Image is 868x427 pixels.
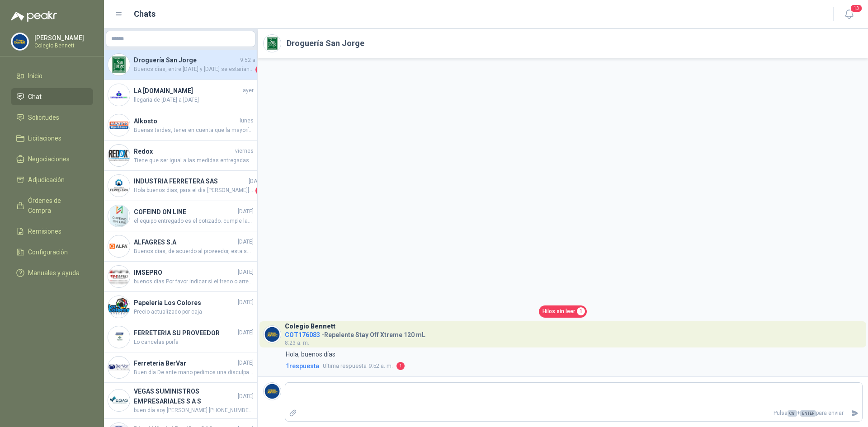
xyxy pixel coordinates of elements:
a: Adjudicación [11,171,93,188]
img: Company Logo [264,35,281,52]
span: Buenos días, entre [DATE] y [DATE] se estarían entregando, hay un retraso en las entregas [134,65,254,74]
span: Precio actualizado por caja [134,308,254,316]
img: Company Logo [108,54,130,75]
button: Enviar [847,405,862,421]
a: Chat [11,88,93,105]
span: viernes [235,147,254,155]
img: Company Logo [108,296,130,318]
h4: Ferreteria BerVar [134,358,236,368]
a: Company LogoFerreteria BerVar[DATE]Buen día De ante mano pedimos una disculpa por lo sucedido, no... [104,352,257,383]
span: Buenos dias, de acuerdo al proveedor, esta semana estarán recogiendo la silla. [134,247,254,256]
span: 9:52 a. m. [323,361,393,371]
span: Negociaciones [28,154,70,164]
span: Solicitudes [28,113,59,122]
img: Logo peakr [11,11,57,22]
img: Company Logo [108,205,130,227]
a: Company LogoVEGAS SUMINISTROS EMPRESARIALES S A S[DATE]buen día soy [PERSON_NAME] [PHONE_NUMBER] ... [104,383,257,419]
span: 1 [577,307,585,315]
a: Órdenes de Compra [11,192,93,219]
a: Company LogoFERRETERIA SU PROVEEDOR[DATE]Lo cancelas porfa [104,322,257,352]
img: Company Logo [108,114,130,136]
img: Company Logo [108,235,130,257]
h2: Droguería San Jorge [287,37,364,50]
img: Company Logo [264,383,281,400]
span: llegaria de [DATE] a [DATE] [134,96,254,104]
img: Company Logo [11,33,28,50]
span: Inicio [28,71,42,81]
span: [DATE] [238,268,254,277]
a: Solicitudes [11,109,93,126]
span: Adjudicación [28,175,65,185]
p: Pulsa + para enviar [301,405,848,421]
a: Configuración [11,244,93,261]
a: Company LogoALFAGRES S.A[DATE]Buenos dias, de acuerdo al proveedor, esta semana estarán recogiend... [104,231,257,262]
h3: Colegio Bennett [285,324,335,329]
h4: COFEIND ON LINE [134,207,236,217]
p: [PERSON_NAME] [34,35,91,41]
span: Buenas tardes, tener en cuenta que la mayoría [PERSON_NAME] NO FROST son Eficiencia Energetica B [134,126,254,135]
span: Órdenes de Compra [28,196,85,216]
h4: Droguería San Jorge [134,55,238,65]
h4: Redox [134,146,233,156]
img: Company Logo [108,266,130,287]
span: 9:52 a. m. [240,56,264,65]
h4: INDUSTRIA FERRETERA SAS [134,176,247,186]
a: Company LogoINDUSTRIA FERRETERA SAS[DATE]Hola buenos dias, para el dia [PERSON_NAME][DATE] en la ... [104,171,257,201]
h4: Alkosto [134,116,238,126]
a: Company LogoPapeleria Los Colores[DATE]Precio actualizado por caja [104,292,257,322]
a: Company LogoCOFEIND ON LINE[DATE]el equipo entregado es el cotizado. cumple las caracteriscas env... [104,201,257,231]
span: [DATE] [238,238,254,246]
a: Company LogoRedoxviernesTiene que ser igual a las medidas entregadas. [104,141,257,171]
span: Buen día De ante mano pedimos una disculpa por lo sucedido, novedad de la cotizacion el valor es ... [134,368,254,377]
h1: Chats [134,8,156,20]
a: Licitaciones [11,130,93,147]
span: Tiene que ser igual a las medidas entregadas. [134,156,254,165]
span: buen día soy [PERSON_NAME] [PHONE_NUMBER] whatsapp [134,406,254,415]
span: [DATE] [249,177,264,186]
button: 13 [841,6,857,23]
span: Manuales y ayuda [28,268,80,278]
span: [DATE] [238,359,254,367]
span: 1 [255,65,264,74]
span: [DATE] [238,392,254,401]
p: Hola, buenos días [286,349,335,359]
span: lunes [240,117,254,125]
span: Configuración [28,247,68,257]
span: el equipo entregado es el cotizado. cumple las caracteriscas enviadas y solicitadas aplica igualm... [134,217,254,225]
a: Company LogoDroguería San Jorge9:52 a. m.Buenos días, entre [DATE] y [DATE] se estarían entregand... [104,50,257,80]
h4: ALFAGRES S.A [134,237,236,247]
span: ayer [243,86,254,95]
span: Remisiones [28,226,61,236]
img: Company Logo [264,326,281,343]
span: Licitaciones [28,133,61,143]
h4: VEGAS SUMINISTROS EMPRESARIALES S A S [134,386,236,406]
h4: - Repelente Stay Off Xtreme 120 mL [285,329,425,338]
h4: LA [DOMAIN_NAME] [134,86,241,96]
img: Company Logo [108,326,130,348]
a: 1respuestaUltima respuesta9:52 a. m.1 [284,361,863,371]
span: 1 respuesta [286,361,319,371]
h4: FERRETERIA SU PROVEEDOR [134,328,236,338]
span: Chat [28,92,42,102]
img: Company Logo [108,357,130,378]
span: Lo cancelas porfa [134,338,254,347]
h4: Papeleria Los Colores [134,298,236,308]
label: Adjuntar archivos [285,405,301,421]
a: Manuales y ayuda [11,264,93,282]
span: Hola buenos dias, para el dia [PERSON_NAME][DATE] en la tarde se estaria entregando el pedido! [134,186,254,195]
img: Company Logo [108,145,130,166]
span: [DATE] [238,328,254,337]
span: 13 [850,4,863,13]
img: Company Logo [108,175,130,197]
span: ENTER [800,410,816,417]
a: Company LogoIMSEPRO[DATE]buenos dias Por favor indicar si el freno o arrestador en mencion es par... [104,262,257,292]
span: 1 [255,186,264,195]
span: Ctrl [788,410,797,417]
span: buenos dias Por favor indicar si el freno o arrestador en mencion es para la linea de vida vertic... [134,277,254,286]
img: Company Logo [108,84,130,106]
img: Company Logo [108,389,130,411]
span: [DATE] [238,207,254,216]
a: Hilos sin leer1 [539,305,587,318]
h4: IMSEPRO [134,267,236,277]
a: Negociaciones [11,150,93,168]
